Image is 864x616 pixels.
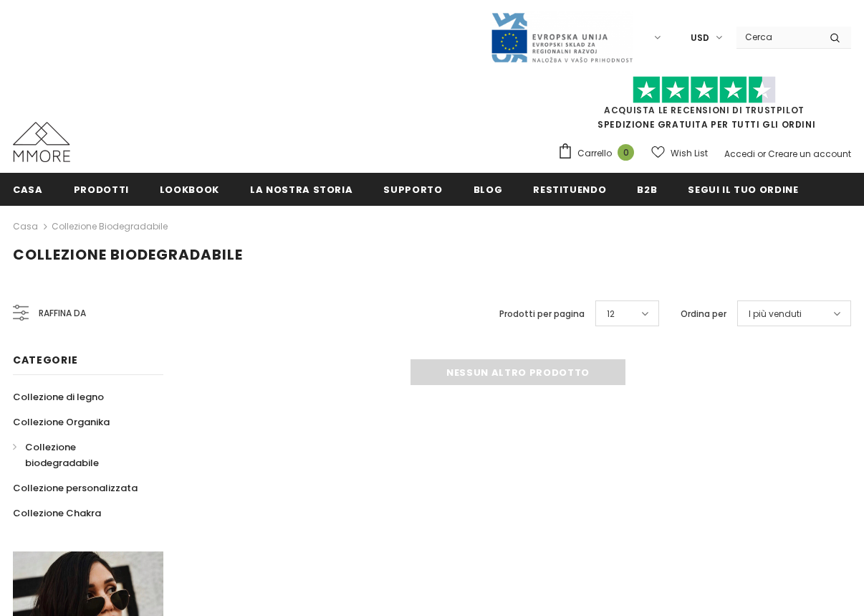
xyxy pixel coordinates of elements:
span: Blog [474,183,503,196]
span: Carrello [577,146,612,161]
a: Carrello 0 [557,143,641,164]
input: Search Site [736,27,819,47]
span: Raffina da [39,305,86,321]
a: supporto [383,173,442,205]
span: Collezione biodegradabile [25,440,99,470]
img: Casi MMORE [13,122,70,162]
span: Casa [13,183,43,196]
label: Prodotti per pagina [499,307,585,321]
span: Collezione di legno [13,390,104,404]
span: Collezione personalizzata [13,481,138,495]
a: Collezione personalizzata [13,475,138,501]
span: Collezione biodegradabile [13,245,243,265]
a: Collezione di legno [13,384,104,409]
label: Ordina per [681,307,726,321]
a: Collezione Chakra [13,501,101,526]
a: Casa [13,218,38,235]
span: 12 [607,307,615,321]
span: supporto [383,183,442,196]
a: Collezione biodegradabile [13,435,148,475]
span: SPEDIZIONE GRATUITA PER TUTTI GLI ORDINI [557,82,851,131]
span: 0 [618,144,634,161]
span: or [757,148,766,160]
span: B2B [637,183,657,196]
a: Restituendo [533,173,606,205]
span: I più venduti [749,307,802,321]
a: Acquista le recensioni di TrustPilot [604,104,805,116]
span: Collezione Organika [13,415,110,429]
a: Creare un account [768,148,851,160]
a: Prodotti [74,173,129,205]
a: Collezione biodegradabile [52,220,168,232]
img: Javni Razpis [490,11,633,64]
img: Fidati di Pilot Stars [633,76,776,104]
a: Segui il tuo ordine [688,173,798,205]
a: Javni Razpis [490,31,633,43]
span: Segui il tuo ordine [688,183,798,196]
span: Wish List [671,146,708,161]
a: Collezione Organika [13,409,110,435]
span: Restituendo [533,183,606,196]
span: Categorie [13,353,77,367]
a: Blog [474,173,503,205]
span: La nostra storia [250,183,352,196]
span: Collezione Chakra [13,506,101,520]
a: B2B [637,173,657,205]
a: Accedi [724,148,755,160]
span: Lookbook [160,183,219,196]
a: La nostra storia [250,173,352,205]
span: USD [691,31,709,45]
a: Wish List [651,141,708,166]
a: Casa [13,173,43,205]
a: Lookbook [160,173,219,205]
span: Prodotti [74,183,129,196]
